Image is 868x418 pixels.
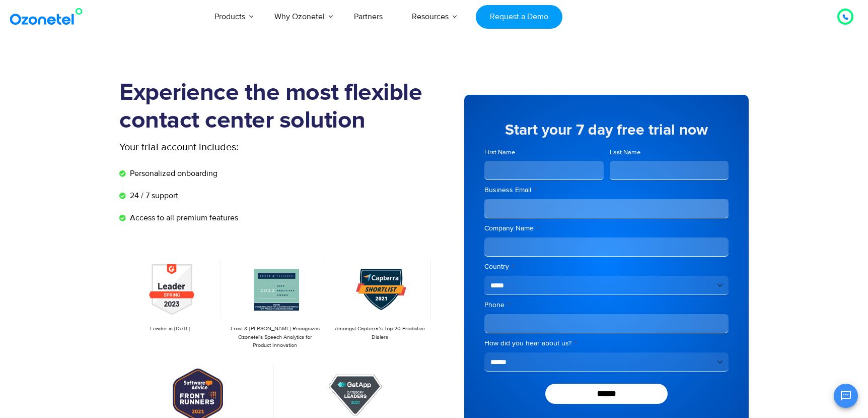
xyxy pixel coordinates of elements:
[484,262,729,272] label: Country
[476,5,562,29] a: Request a Demo
[834,384,858,408] button: Open chat
[484,300,729,310] label: Phone
[229,325,321,350] p: Frost & [PERSON_NAME] Recognizes Ozonetel's Speech Analytics for Product Innovation
[127,167,218,180] span: Personalized onboarding
[127,190,178,202] span: 24 / 7 support
[124,325,216,333] p: Leader in [DATE]
[484,123,729,138] h5: Start your 7 day free trial now
[610,148,729,157] label: Last Name
[484,338,729,348] label: How did you hear about us?
[484,185,729,195] label: Business Email
[334,325,426,341] p: Amongst Capterra’s Top 20 Predictive Dialers
[484,148,604,157] label: First Name
[484,223,729,233] label: Company Name
[119,79,434,135] h1: Experience the most flexible contact center solution
[127,212,238,224] span: Access to all premium features
[119,140,358,155] p: Your trial account includes:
